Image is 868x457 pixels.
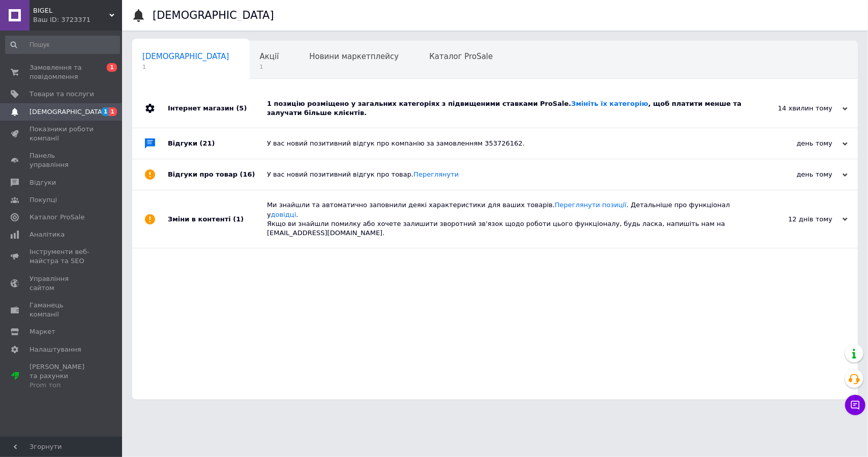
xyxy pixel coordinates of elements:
[267,99,746,118] div: 1 позицію розміщено у загальних категоріях з підвищеними ставками ProSale. , щоб платити менше та...
[168,89,267,128] div: Інтернет магазин
[571,100,648,107] a: Змініть їх категорію
[29,151,94,169] span: Панель управління
[29,178,56,187] span: Відгуки
[413,170,459,178] a: Переглянути
[107,63,117,72] span: 1
[746,104,848,113] div: 14 хвилин тому
[260,52,279,61] span: Акції
[29,90,94,99] span: Товари та послуги
[267,139,746,148] div: У вас новий позитивний відгук про компанію за замовленням 353726162.
[746,139,848,148] div: день тому
[33,15,122,24] div: Ваш ID: 3723371
[29,125,94,143] span: Показники роботи компанії
[29,274,94,293] span: Управління сайтом
[29,301,94,319] span: Гаманець компанії
[29,381,94,390] div: Prom топ
[33,6,109,15] span: BIGEL
[429,52,493,61] span: Каталог ProSale
[240,170,255,178] span: (16)
[29,247,94,266] span: Інструменти веб-майстра та SEO
[746,215,848,224] div: 12 днів тому
[29,362,94,390] span: [PERSON_NAME] та рахунки
[168,128,267,159] div: Відгуки
[29,107,105,117] span: [DEMOGRAPHIC_DATA]
[309,52,399,61] span: Новини маркетплейсу
[142,52,229,61] span: [DEMOGRAPHIC_DATA]
[845,395,865,415] button: Чат з покупцем
[168,159,267,190] div: Відгуки про товар
[267,170,746,179] div: У вас новий позитивний відгук про товар.
[5,36,120,54] input: Пошук
[109,107,117,116] span: 1
[101,107,109,116] span: 1
[168,190,267,248] div: Зміни в контенті
[233,215,244,223] span: (1)
[746,170,848,179] div: день тому
[29,345,81,354] span: Налаштування
[142,63,229,71] span: 1
[236,104,247,112] span: (5)
[29,63,94,81] span: Замовлення та повідомлення
[271,211,296,218] a: довідці
[267,201,746,238] div: Ми знайшли та автоматично заповнили деякі характеристики для ваших товарів. . Детальніше про функ...
[29,195,57,205] span: Покупці
[29,230,65,239] span: Аналітика
[153,9,274,21] h1: [DEMOGRAPHIC_DATA]
[555,201,626,209] a: Переглянути позиції
[260,63,279,71] span: 1
[200,139,215,147] span: (21)
[29,213,84,222] span: Каталог ProSale
[29,327,55,336] span: Маркет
